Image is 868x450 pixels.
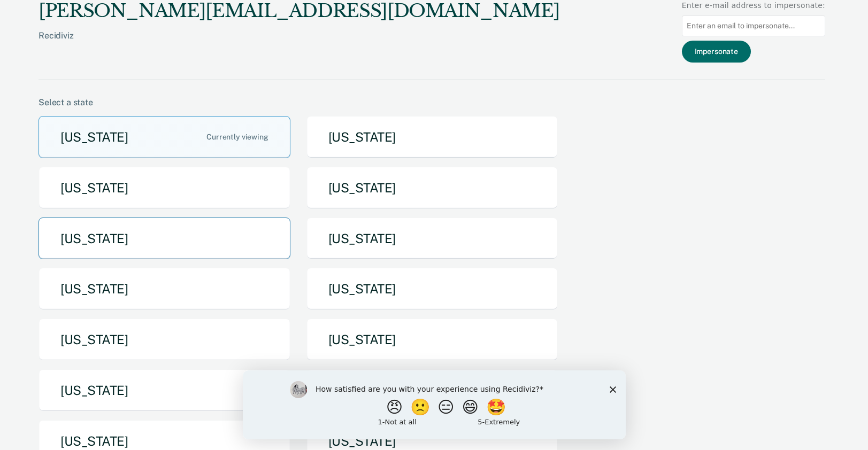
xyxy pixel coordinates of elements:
iframe: Survey by Kim from Recidiviz [243,370,626,439]
button: [US_STATE] [306,268,558,310]
button: [US_STATE] [39,268,290,310]
button: [US_STATE] [39,167,290,209]
button: [US_STATE] [39,218,290,260]
button: [US_STATE] [39,369,290,412]
div: Recidiviz [39,30,559,58]
button: [US_STATE] [306,319,558,361]
button: [US_STATE] [306,369,558,412]
button: [US_STATE] [306,218,558,260]
button: [US_STATE] [39,319,290,361]
input: Enter an email to impersonate... [682,15,825,36]
button: [US_STATE] [306,116,558,158]
button: Impersonate [682,41,751,63]
div: Select a state [39,97,825,107]
button: [US_STATE] [306,167,558,209]
button: [US_STATE] [39,116,290,158]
